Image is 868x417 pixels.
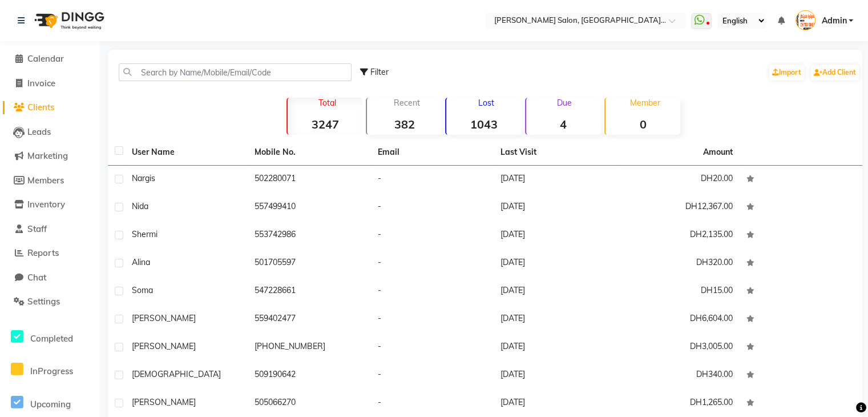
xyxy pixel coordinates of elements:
span: Leads [27,126,51,137]
span: Settings [27,296,60,307]
strong: 3247 [288,117,362,131]
td: 557499410 [248,194,370,222]
strong: 382 [367,117,442,131]
p: Total [292,98,362,108]
a: Add Client [811,65,859,81]
td: - [371,194,494,222]
input: Search by Name/Mobile/Email/Code [119,63,352,81]
th: Last Visit [494,139,616,166]
span: Chat [27,272,46,283]
a: Import [769,65,804,81]
span: Admin [821,15,846,27]
span: Clients [27,102,54,113]
a: Invoice [3,77,97,90]
td: [DATE] [494,166,616,194]
td: DH6,604.00 [616,306,739,334]
p: Recent [372,98,442,108]
td: [DATE] [494,250,616,278]
span: InProgress [30,366,73,376]
td: [DATE] [494,222,616,250]
td: DH3,005.00 [616,334,739,362]
td: [DATE] [494,306,616,334]
td: 559402477 [248,306,370,334]
span: [PERSON_NAME] [132,341,196,351]
p: Due [528,98,601,108]
span: Staff [27,223,47,234]
span: Calendar [27,53,64,64]
a: Calendar [3,53,97,66]
a: Chat [3,271,97,284]
a: Members [3,174,97,187]
td: - [371,250,494,278]
td: [DATE] [494,194,616,222]
th: Mobile No. [248,139,370,166]
td: 509190642 [248,362,370,390]
td: 502280071 [248,166,370,194]
span: Shermi [132,229,158,239]
span: [PERSON_NAME] [132,397,196,407]
td: - [371,334,494,362]
span: Invoice [27,78,55,89]
strong: 0 [605,117,680,131]
a: Leads [3,126,97,139]
td: 501705597 [248,250,370,278]
span: Filter [370,67,389,77]
p: Lost [451,98,521,108]
span: nida [132,201,148,211]
strong: 4 [526,117,601,131]
span: Marketing [27,150,68,161]
span: Reports [27,247,59,258]
td: DH20.00 [616,166,739,194]
td: DH15.00 [616,278,739,306]
td: DH320.00 [616,250,739,278]
td: [DATE] [494,278,616,306]
p: Member [610,98,680,108]
span: Completed [30,333,73,344]
img: Admin [796,10,815,30]
span: Inventory [27,199,65,210]
td: - [371,222,494,250]
a: Settings [3,295,97,308]
td: 553742986 [248,222,370,250]
span: [DEMOGRAPHIC_DATA] [132,369,221,379]
td: [DATE] [494,334,616,362]
td: [PHONE_NUMBER] [248,334,370,362]
th: Email [371,139,494,166]
th: User Name [125,139,248,166]
span: Soma [132,285,153,295]
a: Staff [3,223,97,236]
span: Nargis [132,173,155,183]
strong: 1043 [446,117,521,131]
a: Marketing [3,150,97,163]
td: 547228661 [248,278,370,306]
td: [DATE] [494,362,616,390]
td: DH340.00 [616,362,739,390]
span: [PERSON_NAME] [132,313,196,323]
span: Upcoming [30,399,71,410]
td: DH2,135.00 [616,222,739,250]
td: - [371,166,494,194]
a: Inventory [3,198,97,211]
span: Members [27,175,64,186]
td: - [371,278,494,306]
td: - [371,306,494,334]
td: DH12,367.00 [616,194,739,222]
span: Alina [132,257,150,267]
td: - [371,362,494,390]
img: logo [29,5,107,37]
th: Amount [696,139,740,165]
a: Reports [3,247,97,260]
a: Clients [3,101,97,114]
